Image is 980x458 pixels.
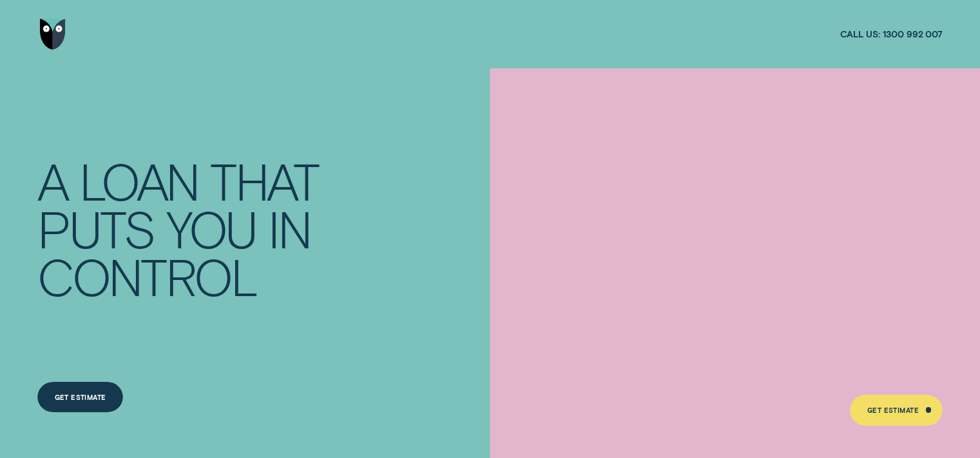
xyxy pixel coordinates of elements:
a: Call us:1300 992 007 [840,28,943,40]
a: Get Estimate [37,382,123,413]
span: Call us: [840,28,880,40]
a: Get Estimate [850,395,942,426]
span: 1300 992 007 [883,28,943,40]
img: Wisr [40,19,66,50]
h4: A LOAN THAT PUTS YOU IN CONTROL [37,157,332,299]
